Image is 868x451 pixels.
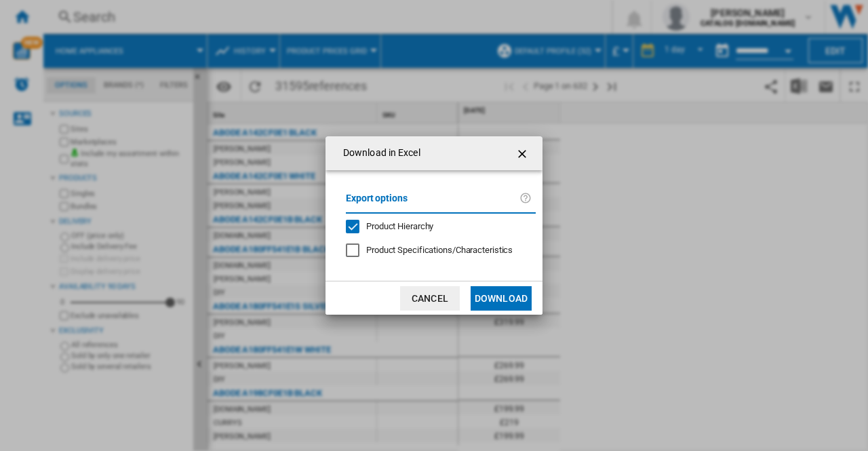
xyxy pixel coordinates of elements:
[336,146,420,160] h4: Download in Excel
[400,286,460,311] button: Cancel
[510,140,537,167] button: getI18NText('BUTTONS.CLOSE_DIALOG')
[366,244,513,256] div: Only applies to Category View
[515,146,532,162] ng-md-icon: getI18NText('BUTTONS.CLOSE_DIALOG')
[471,286,532,311] button: Download
[346,191,519,216] label: Export options
[346,220,525,233] md-checkbox: Product Hierarchy
[366,245,513,255] span: Product Specifications/Characteristics
[366,221,433,231] span: Product Hierarchy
